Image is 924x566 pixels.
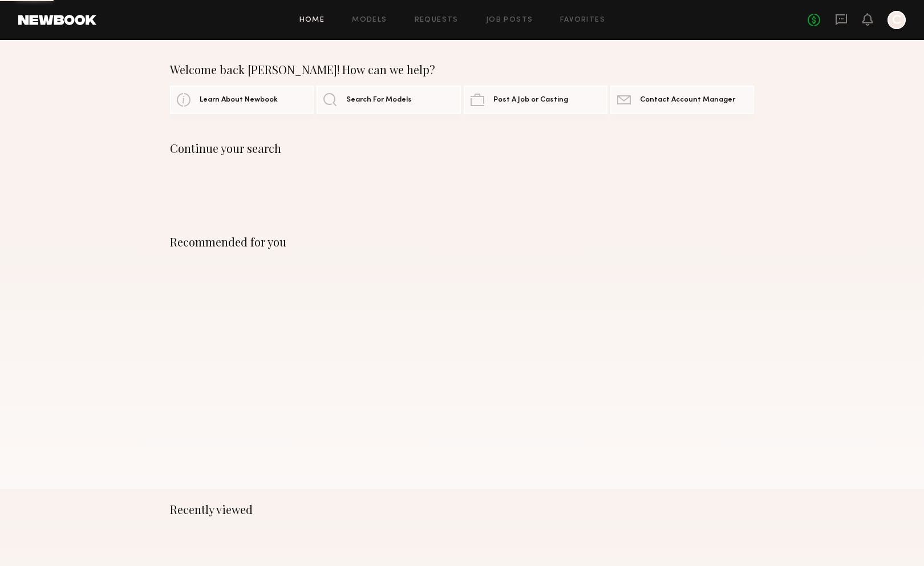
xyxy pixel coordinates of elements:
[317,86,460,114] a: Search For Models
[170,141,754,155] div: Continue your search
[170,86,314,114] a: Learn About Newbook
[493,96,568,104] span: Post A Job or Casting
[299,17,325,24] a: Home
[346,96,412,104] span: Search For Models
[560,17,605,24] a: Favorites
[486,17,533,24] a: Job Posts
[200,96,278,104] span: Learn About Newbook
[170,503,754,516] div: Recently viewed
[464,86,607,114] a: Post A Job or Casting
[640,96,735,104] span: Contact Account Manager
[610,86,754,114] a: Contact Account Manager
[415,17,459,24] a: Requests
[352,17,387,24] a: Models
[170,63,754,76] div: Welcome back [PERSON_NAME]! How can we help?
[887,11,906,29] a: C
[170,235,754,249] div: Recommended for you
